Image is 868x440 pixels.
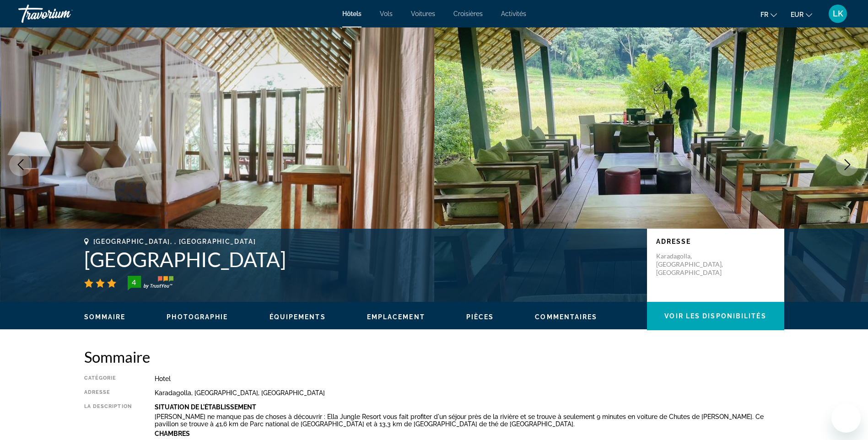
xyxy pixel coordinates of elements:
div: Adresse [84,389,132,397]
span: [GEOGRAPHIC_DATA], , [GEOGRAPHIC_DATA] [93,238,256,245]
p: [PERSON_NAME] ne manque pas de choses à découvrir : Ella Jungle Resort vous fait profiter d'un sé... [155,413,784,428]
button: Photographie [167,313,228,321]
button: Voir les disponibilités [647,302,784,330]
div: 4 [125,277,143,288]
span: fr [760,11,768,18]
a: Travorium [18,2,110,26]
p: Karadagolla, [GEOGRAPHIC_DATA], [GEOGRAPHIC_DATA] [656,252,729,277]
a: Activités [501,10,526,17]
button: Pièces [466,313,494,321]
a: Vols [380,10,393,17]
p: Adresse [656,238,775,245]
div: Catégorie [84,375,132,382]
div: Karadagolla, [GEOGRAPHIC_DATA], [GEOGRAPHIC_DATA] [155,389,784,397]
button: Previous image [9,153,32,176]
span: EUR [791,11,803,18]
a: Hôtels [342,10,361,17]
h1: [GEOGRAPHIC_DATA] [84,247,638,271]
iframe: Button to launch messaging window [831,403,861,433]
img: trustyou-badge-hor.svg [128,276,173,290]
span: LK [833,9,843,18]
button: Équipements [270,313,326,321]
b: Chambres [155,430,190,437]
h2: Sommaire [84,348,784,366]
button: Emplacement [367,313,425,321]
div: Hotel [155,375,784,382]
button: Change currency [791,8,812,21]
a: Croisières [453,10,483,17]
button: Next image [836,153,859,176]
button: User Menu [826,4,850,23]
span: Voir les disponibilités [664,312,766,320]
b: Situation De L'établissement [155,403,256,411]
button: Change language [760,8,777,21]
button: Commentaires [535,313,597,321]
button: Sommaire [84,313,126,321]
a: Voitures [411,10,435,17]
